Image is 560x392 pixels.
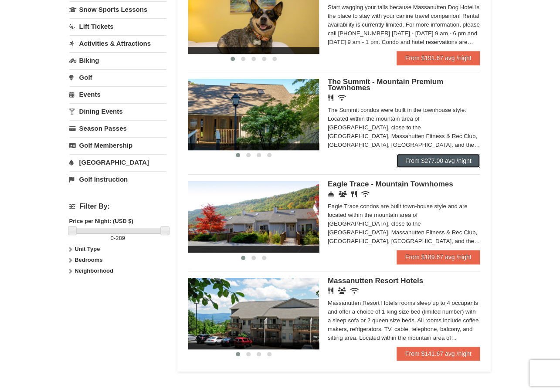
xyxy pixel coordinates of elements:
[328,78,443,92] span: The Summit - Mountain Premium Townhomes
[328,180,453,188] span: Eagle Trace - Mountain Townhomes
[328,202,480,246] div: Eagle Trace condos are built town-house style and are located within the mountain area of [GEOGRA...
[69,1,166,17] a: Snow Sports Lessons
[328,299,480,342] div: Massanutten Resort Hotels rooms sleep up to 4 occupants and offer a choice of 1 king size bed (li...
[69,171,166,187] a: Golf Instruction
[328,277,423,285] span: Massanutten Resort Hotels
[75,267,113,274] strong: Neighborhood
[75,257,102,263] strong: Bedrooms
[328,191,334,197] i: Concierge Desk
[397,347,480,361] a: From $141.67 avg /night
[338,287,346,294] i: Banquet Facilities
[115,235,125,241] span: 289
[397,154,480,168] a: From $277.00 avg /night
[339,191,347,197] i: Conference Facilities
[397,51,480,65] a: From $191.67 avg /night
[351,191,357,197] i: Restaurant
[350,287,359,294] i: Wireless Internet (free)
[69,120,166,136] a: Season Passes
[69,35,166,51] a: Activities & Attractions
[328,3,480,47] div: Start wagging your tails because Massanutten Dog Hotel is the place to stay with your canine trav...
[69,52,166,68] a: Biking
[69,218,133,224] strong: Price per Night: (USD $)
[69,86,166,102] a: Events
[328,95,333,101] i: Restaurant
[69,137,166,153] a: Golf Membership
[69,69,166,85] a: Golf
[69,234,166,243] label: -
[397,250,480,264] a: From $189.67 avg /night
[328,106,480,149] div: The Summit condos were built in the townhouse style. Located within the mountain area of [GEOGRAP...
[111,235,114,241] span: 0
[69,18,166,34] a: Lift Tickets
[69,203,166,210] h4: Filter By:
[69,103,166,119] a: Dining Events
[69,154,166,170] a: [GEOGRAPHIC_DATA]
[338,95,346,101] i: Wireless Internet (free)
[328,287,333,294] i: Restaurant
[75,246,100,252] strong: Unit Type
[361,191,370,197] i: Wireless Internet (free)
